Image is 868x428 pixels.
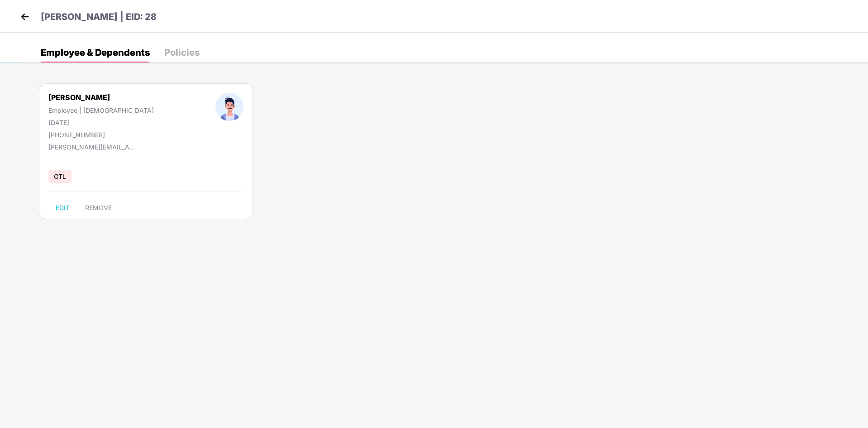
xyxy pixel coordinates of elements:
img: back [18,10,32,24]
p: [PERSON_NAME] | EID: 28 [41,10,157,24]
div: Policies [164,48,200,57]
span: EDIT [56,204,70,212]
img: profileImage [215,93,243,121]
div: [PERSON_NAME][EMAIL_ADDRESS][PERSON_NAME][DOMAIN_NAME] [48,143,139,151]
div: Employee | [DEMOGRAPHIC_DATA] [48,106,154,114]
span: REMOVE [85,204,112,212]
span: GTL [48,170,72,183]
button: REMOVE [78,201,119,215]
div: [DATE] [48,119,154,126]
div: [PHONE_NUMBER] [48,131,154,139]
div: Employee & Dependents [41,48,150,57]
button: EDIT [48,201,77,215]
div: [PERSON_NAME] [48,93,154,102]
